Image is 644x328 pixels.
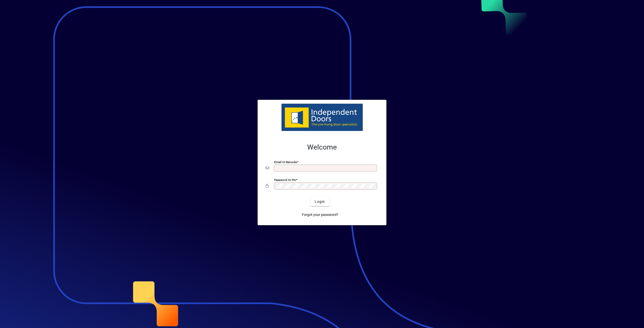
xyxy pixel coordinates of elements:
span: Forgot your password? [302,212,338,217]
a: Forgot your password? [300,210,340,219]
button: Login [311,197,329,206]
h2: Welcome [266,143,378,152]
span: Login [315,199,325,204]
mat-label: Password or Pin [274,178,296,182]
mat-label: Email or Barcode [274,160,297,164]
